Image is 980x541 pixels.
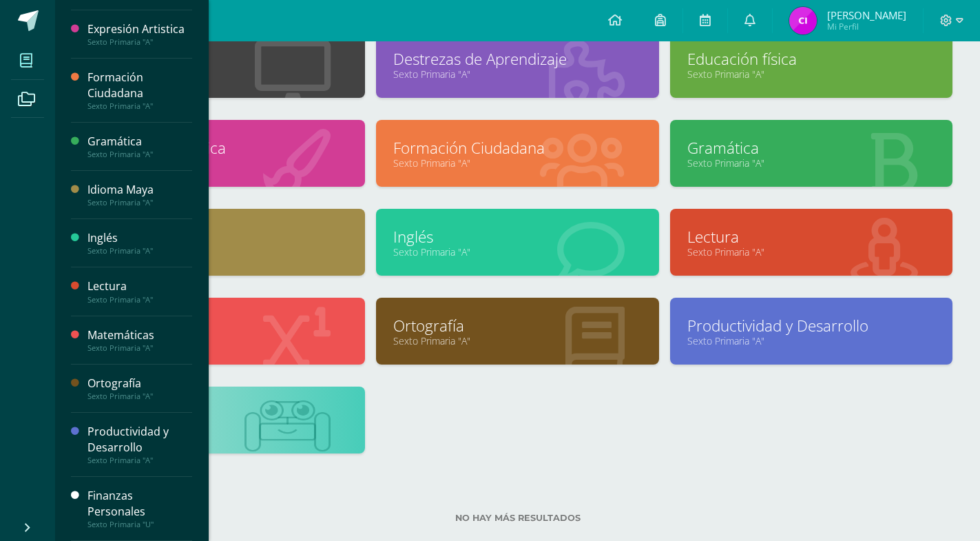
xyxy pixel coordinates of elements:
[87,391,192,401] div: Sexto Primaria "A"
[87,150,192,159] div: Sexto Primaria "A"
[100,245,348,258] a: Sexto Primaria "A"
[393,137,641,159] a: Formación Ciudadana
[87,70,192,111] a: Formación CiudadanaSexto Primaria "A"
[687,226,935,247] a: Lectura
[687,48,935,70] a: Educación física
[87,198,192,207] div: Sexto Primaria "A"
[100,137,348,159] a: Expresión Artistica
[87,278,192,304] a: LecturaSexto Primaria "A"
[87,488,192,529] a: Finanzas PersonalesSexto Primaria "U"
[87,182,192,207] a: Idioma MayaSexto Primaria "A"
[87,327,192,343] div: Matemáticas
[687,137,935,159] a: Gramática
[687,315,935,336] a: Productividad y Desarrollo
[87,21,192,37] div: Expresión Artistica
[87,376,192,391] div: Ortografía
[393,48,641,70] a: Destrezas de Aprendizaje
[393,315,641,336] a: Ortografía
[87,37,192,47] div: Sexto Primaria "A"
[100,68,348,81] a: Sexto Primaria "A"
[393,334,641,347] a: Sexto Primaria "A"
[87,246,192,256] div: Sexto Primaria "A"
[87,134,192,150] div: Gramática
[87,295,192,305] div: Sexto Primaria "A"
[87,343,192,353] div: Sexto Primaria "A"
[87,456,192,465] div: Sexto Primaria "A"
[87,424,192,465] a: Productividad y DesarrolloSexto Primaria "A"
[827,8,906,22] span: [PERSON_NAME]
[87,21,192,47] a: Expresión ArtisticaSexto Primaria "A"
[827,21,906,32] span: Mi Perfil
[87,70,192,101] div: Formación Ciudadana
[100,156,348,170] a: Sexto Primaria "A"
[87,134,192,159] a: GramáticaSexto Primaria "A"
[87,230,192,246] div: Inglés
[87,520,192,529] div: Sexto Primaria "U"
[87,101,192,111] div: Sexto Primaria "A"
[393,245,641,258] a: Sexto Primaria "A"
[100,226,348,247] a: Idioma Maya
[100,334,348,347] a: Sexto Primaria "A"
[687,334,935,347] a: Sexto Primaria "A"
[393,226,641,247] a: Inglés
[100,423,348,436] a: Sexto Primaria "U"
[87,230,192,256] a: InglésSexto Primaria "A"
[87,182,192,198] div: Idioma Maya
[87,278,192,294] div: Lectura
[100,315,348,336] a: Matemáticas
[100,48,348,70] a: Computación
[687,245,935,258] a: Sexto Primaria "A"
[393,68,641,81] a: Sexto Primaria "A"
[87,376,192,401] a: OrtografíaSexto Primaria "A"
[789,7,817,34] img: 3cb30f84be5d9620dcebe6bc940f8b9f.png
[687,68,935,81] a: Sexto Primaria "A"
[87,424,192,456] div: Productividad y Desarrollo
[87,327,192,353] a: MatemáticasSexto Primaria "A"
[393,156,641,170] a: Sexto Primaria "A"
[687,156,935,170] a: Sexto Primaria "A"
[244,400,331,453] img: bot1.png
[87,488,192,520] div: Finanzas Personales
[83,513,952,523] label: No hay más resultados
